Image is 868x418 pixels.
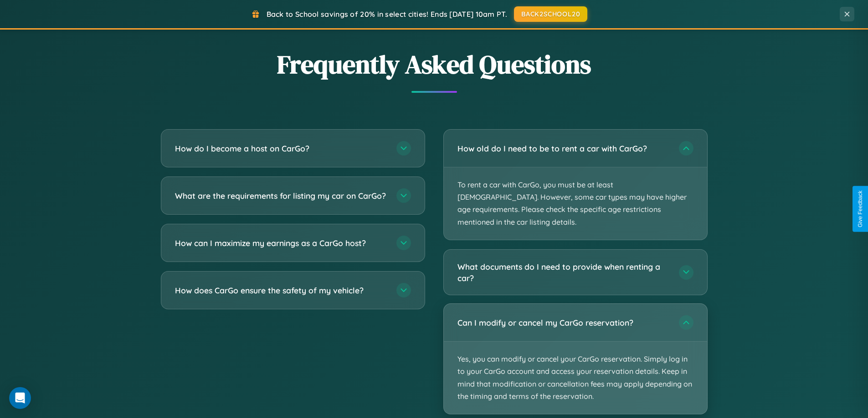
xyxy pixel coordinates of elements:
div: Give Feedback [857,191,863,227]
h3: What are the requirements for listing my car on CarGo? [175,190,387,201]
span: Back to School savings of 20% in select cities! Ends [DATE] 10am PT. [267,10,507,19]
p: To rent a car with CarGo, you must be at least [DEMOGRAPHIC_DATA]. However, some car types may ha... [444,167,707,240]
button: BACK2SCHOOL20 [514,6,587,22]
h3: How do I become a host on CarGo? [175,143,387,154]
h3: What documents do I need to provide when renting a car? [457,261,670,283]
h3: How can I maximize my earnings as a CarGo host? [175,237,387,249]
h3: Can I modify or cancel my CarGo reservation? [457,317,670,328]
div: Open Intercom Messenger [9,387,31,409]
h3: How does CarGo ensure the safety of my vehicle? [175,285,387,296]
p: Yes, you can modify or cancel your CarGo reservation. Simply log in to your CarGo account and acc... [444,342,707,414]
h3: How old do I need to be to rent a car with CarGo? [457,143,670,154]
h2: Frequently Asked Questions [161,47,708,82]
